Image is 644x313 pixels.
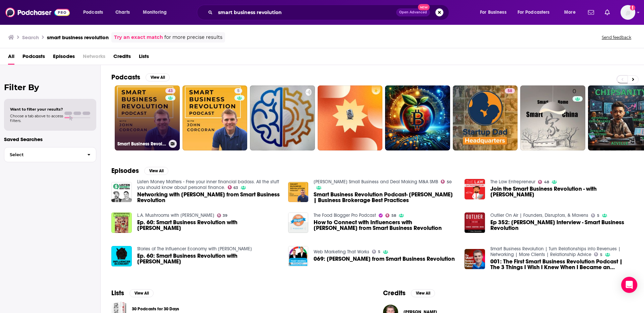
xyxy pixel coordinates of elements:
[111,182,132,202] img: Networking with John Corcoran from Smart Business Revolution
[507,88,512,95] span: 58
[559,7,584,18] button: open menu
[4,147,96,162] button: Select
[513,7,559,18] button: open menu
[314,256,455,262] a: 069: John Corcoran from Smart Business Revolution
[490,246,621,257] a: Smart Business Revolution | Turn Relationships into Revenues | Networking | More Clients | Relati...
[573,88,583,148] div: 0
[602,7,612,18] a: Show notifications dropdown
[22,34,39,41] h3: Search
[518,8,550,17] span: For Podcasters
[111,73,170,81] a: PodcastsView All
[465,249,485,269] img: 001: The First Smart Business Revolution Podcast | The 3 Things I Wish I Knew When I Became an En...
[83,8,103,17] span: Podcasts
[47,34,109,41] h3: smart business revolution
[137,246,252,252] a: Stories of The Influencer Economy with Ryan Williams
[137,179,279,190] a: Listen Money Matters - Free your inner financial badass. All the stuff you should know about pers...
[139,51,149,65] span: Lists
[137,220,280,231] span: Ep. 60: Smart Business Revolution with [PERSON_NAME]
[53,51,75,65] a: Episodes
[465,179,485,199] img: Join the Smart Business Revolution - with John Corcoran
[217,213,228,217] a: 39
[129,289,154,297] button: View All
[111,167,139,175] h2: Episodes
[447,181,451,184] span: 50
[114,34,163,41] a: Try an exact match
[233,186,238,189] span: 63
[314,220,457,231] a: How to Connect with Influencers with John Cocoran from Smart Business Revolution
[411,289,435,297] button: View All
[203,5,455,20] div: Search podcasts, credits, & more...
[591,213,599,217] a: 5
[490,220,633,231] a: Ep 352: John Corcoran Interview - Smart Business Revolution
[111,246,132,266] a: Ep. 60: Smart Business Revolution with Ryan Williams
[314,249,369,255] a: Web Marketing That Works
[378,250,380,253] span: 5
[182,85,248,150] a: 5
[314,192,457,203] span: Smart Business Revolution Podcast- [PERSON_NAME] | Business Brokerage Best Practices
[490,212,588,218] a: Outlier On Air | Founders, Disruptors, & Mavens
[111,7,134,18] a: Charts
[288,212,309,233] img: How to Connect with Influencers with John Cocoran from Smart Business Revolution
[8,51,14,65] a: All
[490,186,633,197] a: Join the Smart Business Revolution - with John Corcoran
[600,253,602,256] span: 5
[137,192,280,203] span: Networking with [PERSON_NAME] from Smart Business Revolution
[22,51,45,65] a: Podcasts
[314,212,376,218] a: The Food Blogger Pro Podcast
[621,5,635,20] img: User Profile
[168,88,173,95] span: 43
[441,180,451,184] a: 50
[164,34,222,41] span: for more precise results
[465,212,485,233] img: Ep 352: John Corcoran Interview - Smart Business Revolution
[137,253,280,264] span: Ep. 60: Smart Business Revolution with [PERSON_NAME]
[146,73,170,81] button: View All
[215,7,396,18] input: Search podcasts, credits, & more...
[4,152,82,157] span: Select
[490,259,633,270] a: 001: The First Smart Business Revolution Podcast | The 3 Things I Wish I Knew When I Became an En...
[137,212,214,218] a: L.A. Mushrooms with Ryan Williams
[117,141,166,147] h3: Smart Business Revolution | Turn Relationships into Revenues | Networking | More Clients | Relati...
[111,289,124,297] h2: Lists
[165,88,175,93] a: 43
[132,305,179,313] a: 30 Podcasts for 30 Days
[10,114,63,123] span: Choose a tab above to access filters.
[288,182,309,202] a: Smart Business Revolution Podcast- David Barnett | Business Brokerage Best Practices
[137,192,280,203] a: Networking with John Corcoran from Smart Business Revolution
[111,212,132,233] img: Ep. 60: Smart Business Revolution with Ryan Williams
[418,4,430,10] span: New
[621,277,637,293] div: Open Intercom Messenger
[600,35,633,40] button: Send feedback
[4,136,96,142] p: Saved Searches
[137,253,280,264] a: Ep. 60: Smart Business Revolution with Ryan Williams
[111,167,168,175] a: EpisodesView All
[621,5,635,20] button: Show profile menu
[585,7,597,18] a: Show notifications dropdown
[314,192,457,203] a: Smart Business Revolution Podcast- David Barnett | Business Brokerage Best Practices
[564,8,576,17] span: More
[396,8,430,16] button: Open AdvancedNew
[385,213,396,217] a: 58
[111,289,154,297] a: ListsView All
[5,6,70,19] img: Podchaser - Follow, Share and Rate Podcasts
[113,51,131,65] a: Credits
[144,167,168,175] button: View All
[383,289,435,297] a: CreditsView All
[314,179,438,185] a: David C Barnett Small Business and Deal Making M&A SMB
[480,8,506,17] span: For Business
[372,250,380,254] a: 5
[288,246,309,266] img: 069: John Corcoran from Smart Business Revolution
[490,179,535,185] a: The Law Entrepreneur
[621,5,635,20] span: Logged in as JamesRod2024
[490,220,633,231] span: Ep 352: [PERSON_NAME] Interview - Smart Business Revolution
[115,8,130,17] span: Charts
